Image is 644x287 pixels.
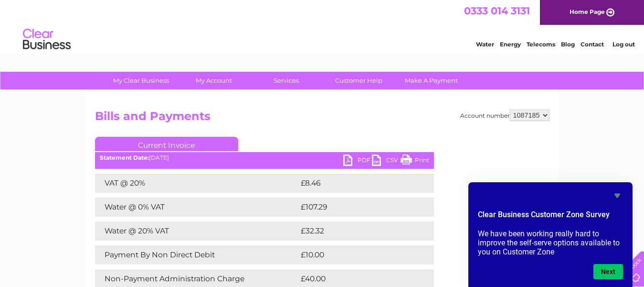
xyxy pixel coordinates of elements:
[95,174,298,193] td: VAT @ 20%
[247,72,326,89] a: Services
[464,5,530,17] a: 0333 014 3131
[22,25,71,54] img: logo.png
[612,41,635,48] a: Log out
[527,41,555,48] a: Telecoms
[561,41,575,48] a: Blog
[97,5,548,46] div: Clear Business is a trading name of Verastar Limited (registered in [GEOGRAPHIC_DATA] No. 3667643...
[100,154,149,161] b: Statement Date:
[102,72,180,89] a: My Clear Business
[372,155,401,168] a: CSV
[581,41,604,48] a: Contact
[95,155,434,161] div: [DATE]
[478,229,623,256] p: We have been working really hard to improve the self-serve options available to you on Customer Zone
[95,198,298,217] td: Water @ 0% VAT
[343,155,372,168] a: PDF
[460,110,549,121] div: Account number
[476,41,494,48] a: Water
[95,110,549,128] h2: Bills and Payments
[401,155,429,168] a: Print
[392,72,471,89] a: Make A Payment
[95,245,298,265] td: Payment By Non Direct Debit
[298,245,414,265] td: £10.00
[95,221,298,241] td: Water @ 20% VAT
[95,137,238,151] a: Current Invoice
[298,174,412,193] td: £8.46
[593,264,623,279] button: Next question
[319,72,398,89] a: Customer Help
[478,209,623,225] h2: Clear Business Customer Zone Survey
[612,190,623,201] button: Hide survey
[298,221,414,241] td: £32.32
[174,72,253,89] a: My Account
[298,198,416,217] td: £107.29
[500,41,521,48] a: Energy
[478,190,623,279] div: Clear Business Customer Zone Survey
